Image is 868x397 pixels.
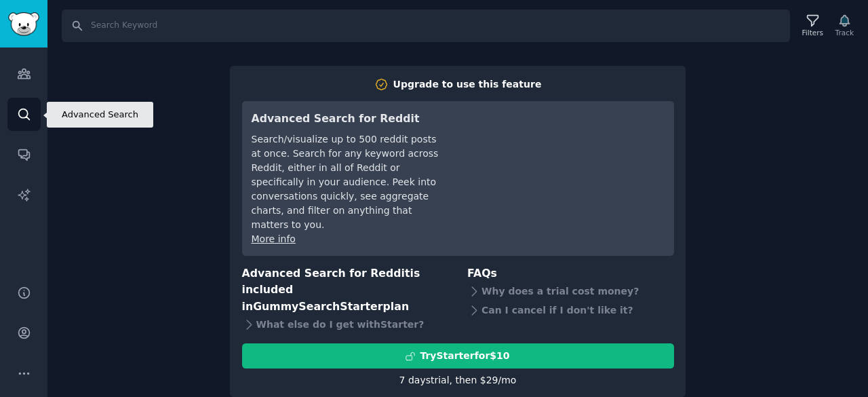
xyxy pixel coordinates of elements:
[252,111,442,128] h3: Advanced Search for Reddit
[253,300,382,313] span: GummySearch Starter
[242,265,449,316] h3: Advanced Search for Reddit is included in plan
[461,111,665,212] iframe: YouTube video player
[467,265,674,282] h3: FAQs
[399,373,517,387] div: 7 days trial, then $ 29 /mo
[242,343,674,368] button: TryStarterfor$10
[420,349,509,363] div: Try Starter for $10
[62,10,790,42] input: Search Keyword
[252,132,442,232] div: Search/visualize up to 500 reddit posts at once. Search for any keyword across Reddit, either in ...
[467,301,674,320] div: Can I cancel if I don't like it?
[802,28,823,37] div: Filters
[393,77,542,92] div: Upgrade to use this feature
[242,315,449,334] div: What else do I get with Starter ?
[8,12,39,36] img: GummySearch logo
[467,282,674,301] div: Why does a trial cost money?
[252,233,296,244] a: More info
